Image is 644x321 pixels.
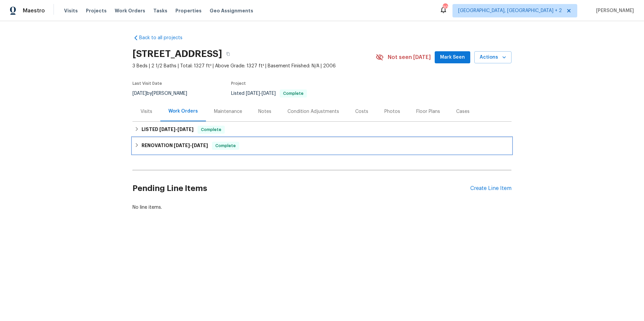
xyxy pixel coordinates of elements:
div: Cases [456,108,470,115]
div: Floor Plans [416,108,440,115]
div: Create Line Item [470,185,512,192]
span: Complete [280,91,306,95]
h2: Pending Line Items [132,173,470,204]
span: - [246,91,276,96]
span: [DATE] [192,143,208,148]
span: Properties [175,7,202,14]
h6: LISTED [142,126,194,134]
span: [DATE] [174,143,190,148]
div: 30 [443,4,447,11]
div: Maintenance [214,108,242,115]
div: by [PERSON_NAME] [132,89,195,98]
span: - [159,127,194,132]
button: Copy Address [222,48,234,60]
div: Condition Adjustments [287,108,339,115]
button: Actions [474,51,512,64]
div: Work Orders [168,108,198,115]
span: [PERSON_NAME] [593,7,634,14]
span: Project [231,81,246,85]
span: Last Visit Date [132,81,162,85]
span: [DATE] [132,91,147,96]
span: Listed [231,91,307,96]
span: [DATE] [159,127,175,132]
span: Complete [198,126,224,133]
span: Complete [213,142,238,149]
div: LISTED [DATE]-[DATE]Complete [132,122,512,138]
div: Visits [141,108,152,115]
div: Notes [258,108,271,115]
div: Costs [355,108,368,115]
div: Photos [384,108,400,115]
span: [DATE] [262,91,276,96]
a: Back to all projects [132,35,197,41]
span: Visits [64,7,78,14]
span: Maestro [23,7,45,14]
h6: RENOVATION [142,142,208,150]
span: [GEOGRAPHIC_DATA], [GEOGRAPHIC_DATA] + 2 [458,7,562,14]
span: Mark Seen [440,53,465,62]
span: [DATE] [246,91,260,96]
span: [DATE] [177,127,194,132]
span: Actions [480,53,506,62]
div: No line items. [132,204,512,211]
span: - [174,143,208,148]
span: Tasks [153,8,167,13]
span: 3 Beds | 2 1/2 Baths | Total: 1327 ft² | Above Grade: 1327 ft² | Basement Finished: N/A | 2006 [132,63,376,69]
h2: [STREET_ADDRESS] [132,51,222,57]
div: RENOVATION [DATE]-[DATE]Complete [132,138,512,154]
span: Not seen [DATE] [388,54,431,61]
span: Geo Assignments [210,7,253,14]
span: Work Orders [115,7,145,14]
button: Mark Seen [435,51,470,64]
span: Projects [86,7,107,14]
